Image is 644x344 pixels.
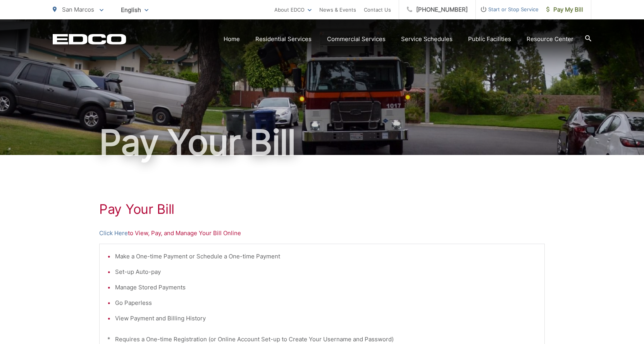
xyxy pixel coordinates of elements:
[364,5,391,14] a: Contact Us
[527,34,573,44] a: Resource Center
[53,123,591,162] h1: Pay Your Bill
[546,5,583,14] span: Pay My Bill
[468,34,511,44] a: Public Facilities
[255,34,312,44] a: Residential Services
[327,34,386,44] a: Commercial Services
[319,5,356,14] a: News & Events
[53,34,126,45] a: EDCD logo. Return to the homepage.
[99,229,545,238] p: to View, Pay, and Manage Your Bill Online
[115,267,537,277] li: Set-up Auto-pay
[62,6,94,13] span: San Marcos
[99,229,128,238] a: Click Here
[115,298,537,308] li: Go Paperless
[99,201,545,217] h1: Pay Your Bill
[115,283,537,292] li: Manage Stored Payments
[107,335,537,344] p: * Requires a One-time Registration (or Online Account Set-up to Create Your Username and Password)
[115,314,537,323] li: View Payment and Billing History
[115,252,537,261] li: Make a One-time Payment or Schedule a One-time Payment
[401,34,453,44] a: Service Schedules
[115,3,154,17] span: English
[274,5,312,14] a: About EDCO
[224,34,240,44] a: Home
